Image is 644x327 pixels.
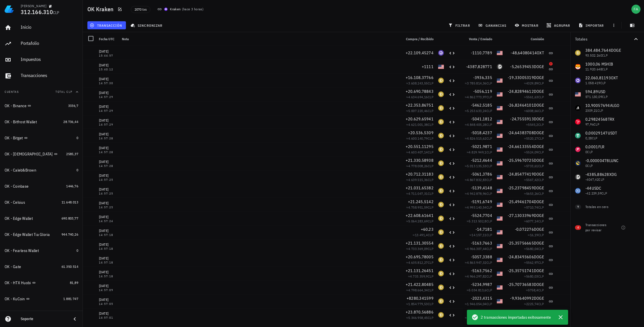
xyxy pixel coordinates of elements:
button: Totales [570,32,644,46]
span: +20.695,78005 [406,254,434,259]
div: 14:57:28 [99,151,117,154]
span: 4.942.878,96 [467,191,486,196]
span: -48,64080414 [511,50,537,55]
span: CLP [53,10,60,15]
span: CLP [486,122,492,127]
a: OK - Binance 3336,7 [2,99,80,113]
span: +22.608,61641 [406,213,434,218]
span: agrupar [548,23,570,28]
span: 4.634.694,16 [408,95,428,99]
span: 1.881.747 [63,297,78,301]
span: -24,7555913 [510,116,534,122]
span: Fecha UTC [99,37,114,41]
div: [DATE] [99,104,117,109]
span: 4.993.140,54 [467,205,486,209]
span: CLP [538,81,544,85]
div: XDG-icon [497,64,503,70]
span: 5680,03 [526,274,538,278]
span: +8280,341599 [407,296,434,301]
div: 14:57:29 [99,123,117,126]
span: CLP [428,178,434,182]
span: DOGE [534,172,544,177]
span: ≈ [465,178,492,182]
div: DOGE-icon [438,119,444,125]
span: ( ) [182,6,204,12]
div: DOGE-icon [438,174,444,180]
div: USD-icon [497,105,503,111]
span: Venta / Enviado [469,37,492,41]
div: USD-icon [497,91,503,97]
div: USD-icon [497,188,503,194]
span: -5018,4237 [471,130,492,135]
span: ≈ [465,136,492,141]
span: -26,82464101 [508,103,534,108]
span: -24,66133554 [508,144,534,149]
span: 4.621.001,38 [408,122,428,127]
span: 312.166.310 [21,8,53,16]
div: Kraken [170,6,181,12]
div: [DATE] [99,186,117,192]
span: 5.007.220,46 [408,109,428,113]
img: LedgiFi [5,5,14,14]
h1: OK Kraken [87,5,116,14]
span: ≈ [465,95,492,99]
span: +21.422,80485 [406,282,434,287]
div: OK - Bitfrost Wallet [5,120,37,124]
div: Nota [120,32,399,46]
span: CLP [428,95,434,99]
a: OK - Gate 61.350.514 [2,260,80,274]
a: OK - HTX Huobi 81,89 [2,276,80,290]
span: CLP [486,136,492,141]
span: 14.157,11 [471,233,486,237]
div: USD-icon [497,160,503,166]
span: 4.778.008,26 [408,164,428,168]
div: [DATE] [99,118,117,123]
span: 4.733.369,09 [408,247,428,251]
div: USD-icon [497,119,503,125]
span: ≈ [524,150,544,154]
span: 1446,76 [66,184,78,188]
span: CLP [538,164,544,168]
span: -4387,828771 [466,64,492,69]
span: DOGE [534,89,544,94]
span: Comisión [531,37,544,41]
span: ≈ [524,81,544,85]
span: CLP [538,178,544,182]
span: transacción [91,23,122,28]
span: -5057,3388 [471,254,492,259]
span: -24,64383708 [508,130,534,135]
span: 5562,97 [526,260,538,265]
div: OK - [DEMOGRAPHIC_DATA] [5,152,53,157]
span: -5139,4148 [471,185,492,191]
span: hace 3 horas [183,7,202,11]
div: Impuestos [21,57,78,62]
span: +60,23 [421,227,434,232]
button: sincronizar [128,21,166,29]
div: OK - Gate [5,264,21,269]
div: USD-icon [497,174,503,180]
div: DOGE-icon [438,133,444,139]
div: OK - Coinbase [5,184,28,189]
div: OK - Celsius [5,200,25,205]
span: -5056,119 [473,89,492,94]
span: -24,82894612 [508,89,534,94]
span: 4.966.307,44 [467,247,486,251]
span: Nota [122,37,129,41]
div: [DATE] [99,90,117,96]
span: CLP [538,150,544,154]
span: CLP [538,136,544,141]
a: OK - [DEMOGRAPHIC_DATA] 2585,37 [2,147,80,161]
span: -27,13033969 [508,213,534,218]
div: DOGE-icon [438,147,444,152]
span: 2070 txs [135,6,147,13]
div: Comisión [505,32,546,46]
span: ≈ [406,164,434,168]
a: Inicio [2,21,80,34]
span: -28,64468264 [508,309,534,315]
div: USD-icon [497,147,503,152]
span: 6008,66 [526,109,538,113]
span: 4.829.949,1 [469,150,486,154]
span: 4.600.140,79 [408,136,428,141]
span: -5191,6749 [471,199,492,204]
span: 4.863.947,32 [467,260,486,265]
